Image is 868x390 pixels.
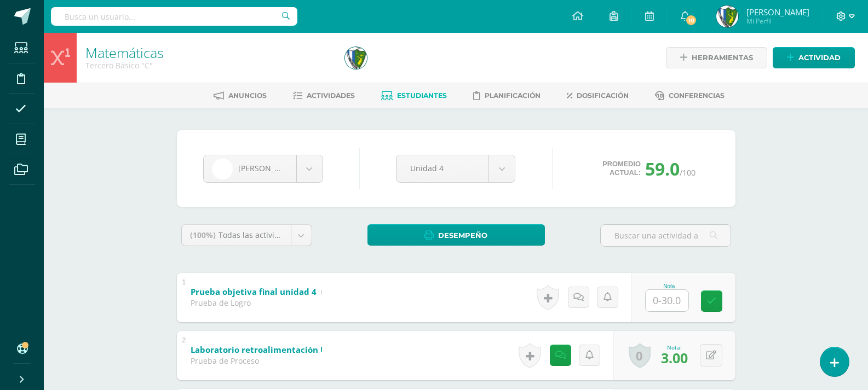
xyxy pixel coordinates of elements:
b: Laboratorio retroalimentación Unidad 4 [191,344,358,355]
input: Buscar una actividad aquí... [601,225,731,246]
span: Dosificación [577,91,629,100]
span: [PERSON_NAME] [746,7,809,18]
span: Todas las actividades de esta unidad [219,230,354,240]
a: Anuncios [214,87,267,104]
input: 0-30.0 [646,290,688,311]
img: 09cda7a8f8a612387b01df24d4d5f603.png [716,5,738,27]
span: 59.0 [645,157,680,181]
div: Nota: [661,344,688,351]
b: Prueba objetiva final unidad 4 [191,286,317,297]
strong: (Sobre 30.0) [321,286,369,297]
div: Prueba de Logro [191,298,322,308]
img: 09cda7a8f8a612387b01df24d4d5f603.png [345,47,367,69]
a: Laboratorio retroalimentación Unidad 4 [191,341,410,359]
span: Planificación [485,91,541,100]
span: Herramientas [692,48,753,68]
span: (100%) [190,230,216,240]
div: Nota [645,283,693,289]
a: Planificación [473,87,541,104]
span: Desempeño [438,225,487,246]
a: Desempeño [367,224,545,246]
a: Herramientas [666,47,767,68]
span: Mi Perfil [746,16,809,26]
a: Matemáticas [85,43,164,62]
a: (100%)Todas las actividades de esta unidad [182,225,312,246]
span: Actividades [307,91,355,100]
a: Prueba objetiva final unidad 4 (Sobre 30.0) [191,283,369,301]
a: Conferencias [655,87,725,104]
div: Prueba de Proceso [191,356,322,366]
span: Conferencias [669,91,725,100]
span: Anuncios [228,91,267,100]
span: Estudiantes [397,91,447,100]
span: [PERSON_NAME] [238,163,300,173]
a: Dosificación [567,87,629,104]
a: Unidad 4 [396,155,515,182]
span: 3.00 [661,348,688,367]
a: 0 [629,343,651,368]
span: /100 [680,167,695,178]
div: Tercero Básico 'C' [85,60,332,71]
a: Estudiantes [381,87,447,104]
h1: Matemáticas [85,45,332,60]
a: Actividad [773,47,855,68]
a: Actividades [293,87,355,104]
span: Promedio actual: [602,160,641,177]
img: e98c01068e76a5f2922e5818fd88cef0.png [212,159,233,179]
span: 10 [685,14,697,26]
input: Busca un usuario... [51,7,297,26]
span: Unidad 4 [410,155,475,181]
span: Actividad [798,48,841,68]
a: [PERSON_NAME] [204,155,323,182]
